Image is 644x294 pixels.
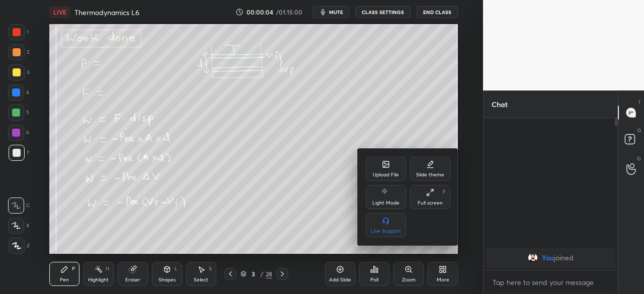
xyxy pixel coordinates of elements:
div: F [443,189,446,194]
div: Upload File [373,172,399,177]
div: Light Mode [372,201,399,206]
div: Full screen [418,201,443,206]
div: Slide theme [416,172,444,177]
div: Live Support [371,229,401,234]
